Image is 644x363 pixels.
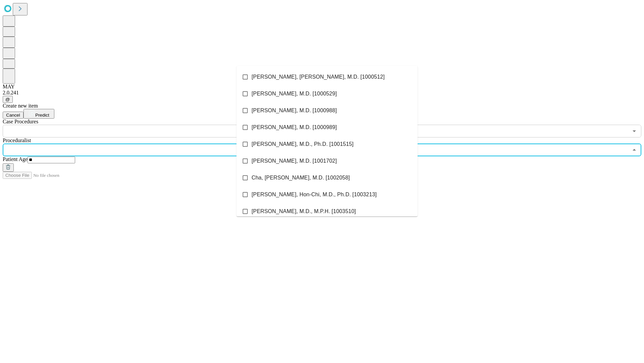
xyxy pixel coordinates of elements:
[252,107,337,115] span: [PERSON_NAME], M.D. [1000988]
[5,97,10,102] span: @
[3,96,13,103] button: @
[252,191,377,199] span: [PERSON_NAME], Hon-Chi, M.D., Ph.D. [1003213]
[35,113,49,118] span: Predict
[3,119,38,124] span: Scheduled Procedure
[252,207,356,215] span: [PERSON_NAME], M.D., M.P.H. [1003510]
[3,156,28,162] span: Patient Age
[252,157,337,165] span: [PERSON_NAME], M.D. [1001702]
[3,90,641,96] div: 2.0.241
[252,123,337,131] span: [PERSON_NAME], M.D. [1000989]
[630,126,639,136] button: Open
[3,137,31,143] span: Proceduralist
[630,145,639,155] button: Close
[252,174,350,182] span: Cha, [PERSON_NAME], M.D. [1002058]
[23,109,54,119] button: Predict
[6,113,20,118] span: Cancel
[3,112,23,119] button: Cancel
[252,90,337,98] span: [PERSON_NAME], M.D. [1000529]
[3,84,641,90] div: MAY
[3,103,38,109] span: Create new item
[252,73,385,81] span: [PERSON_NAME], [PERSON_NAME], M.D. [1000512]
[252,140,354,148] span: [PERSON_NAME], M.D., Ph.D. [1001515]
